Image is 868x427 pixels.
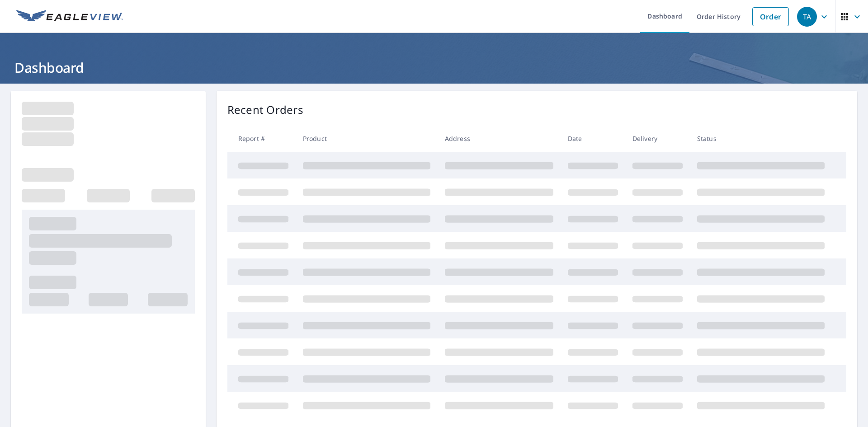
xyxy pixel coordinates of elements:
th: Delivery [625,125,690,152]
p: Recent Orders [227,102,303,118]
th: Product [296,125,438,152]
th: Address [438,125,561,152]
img: EV Logo [16,10,123,23]
a: Order [752,7,789,26]
th: Date [561,125,625,152]
h1: Dashboard [11,58,857,77]
div: TA [797,7,817,27]
th: Report # [227,125,296,152]
th: Status [690,125,832,152]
